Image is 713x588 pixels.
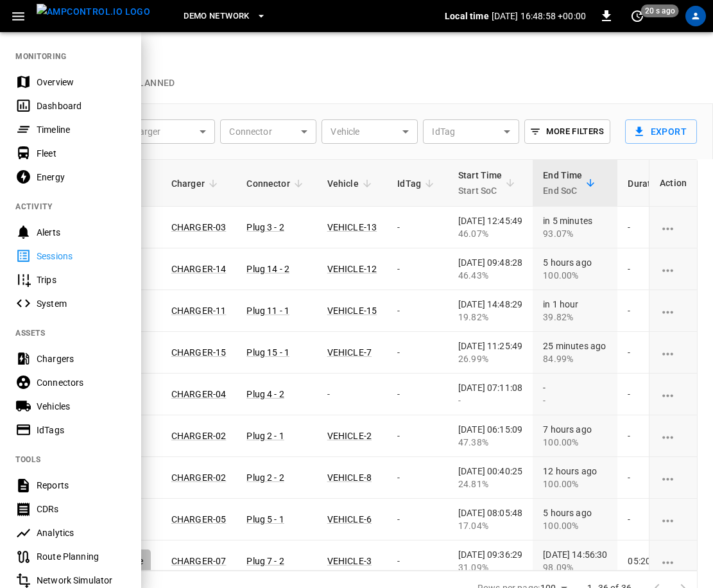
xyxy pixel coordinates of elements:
div: Vehicles [37,400,126,413]
div: Reports [37,479,126,492]
div: profile-icon [685,6,706,26]
div: Connectors [37,376,126,389]
div: Timeline [37,123,126,136]
span: 20 s ago [641,4,679,17]
div: Sessions [37,250,126,263]
div: Trips [37,273,126,286]
div: Fleet [37,147,126,160]
div: IdTags [37,424,126,437]
div: Analytics [37,526,126,539]
img: ampcontrol.io logo [37,4,150,20]
button: set refresh interval [627,6,648,26]
div: CDRs [37,503,126,515]
div: Network Simulator [37,574,126,587]
div: Dashboard [37,99,126,112]
div: Route Planning [37,550,126,563]
p: [DATE] 16:48:58 +00:00 [492,10,586,22]
div: Overview [37,76,126,89]
div: System [37,297,126,310]
div: Energy [37,171,126,184]
p: Local time [445,10,489,22]
div: Chargers [37,352,126,365]
div: Alerts [37,226,126,239]
span: DEMO NETWORK [184,9,249,24]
